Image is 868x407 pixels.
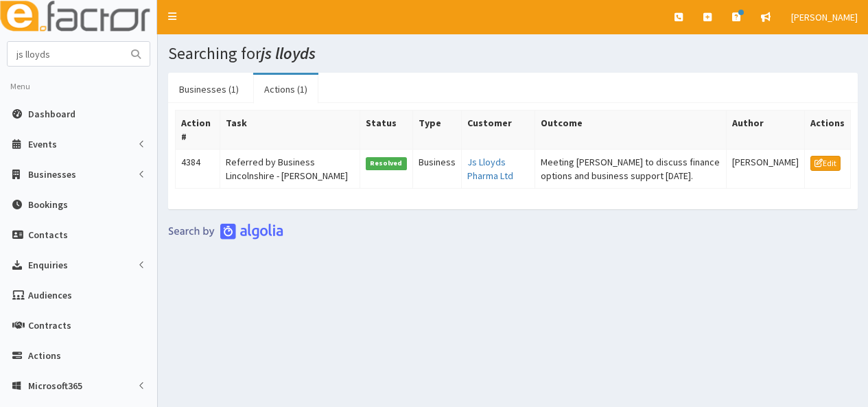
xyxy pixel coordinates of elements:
a: Businesses (1) [168,75,250,104]
td: [PERSON_NAME] [726,150,804,189]
i: js lloyds [261,43,316,64]
span: Contacts [28,229,68,241]
a: Edit [810,156,841,171]
span: Enquiries [28,259,68,271]
th: Status [360,111,413,150]
span: Contracts [28,319,71,332]
td: Referred by Business Lincolnshire - [PERSON_NAME] [220,150,360,189]
td: Business [412,150,461,189]
span: Audiences [28,289,72,301]
span: Resolved [366,157,407,170]
th: Actions [804,111,850,150]
span: Actions [28,349,61,362]
img: search-by-algolia-light-background.png [168,223,283,240]
span: Events [28,138,57,150]
td: Meeting [PERSON_NAME] to discuss finance options and business support [DATE]. [535,150,726,189]
td: 4384 [176,150,220,189]
span: Dashboard [28,108,75,120]
span: Microsoft365 [28,380,82,392]
h1: Searching for [168,45,858,62]
a: Actions (1) [253,75,318,104]
th: Task [220,111,360,150]
th: Outcome [535,111,726,150]
input: Search... [8,42,123,66]
th: Action # [176,111,220,150]
span: Bookings [28,198,68,211]
th: Customer [461,111,535,150]
th: Type [412,111,461,150]
span: Businesses [28,168,76,181]
span: [PERSON_NAME] [791,11,858,23]
a: Js Lloyds Pharma Ltd [467,156,513,182]
th: Author [726,111,804,150]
